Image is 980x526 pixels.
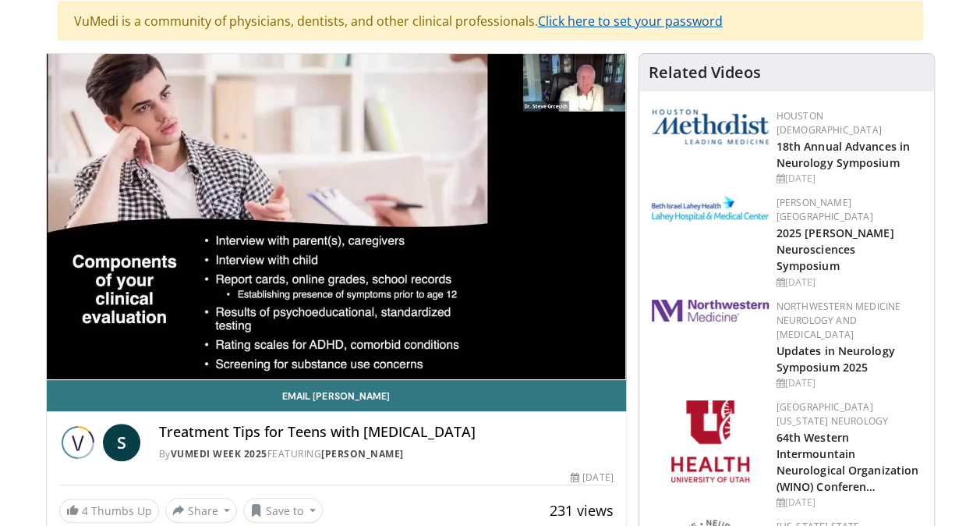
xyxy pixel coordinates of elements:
div: By FEATURING [159,447,614,461]
span: 231 views [550,501,614,520]
a: [PERSON_NAME] [321,447,404,460]
img: 5e4488cc-e109-4a4e-9fd9-73bb9237ee91.png.150x105_q85_autocrop_double_scale_upscale_version-0.2.png [652,109,769,144]
a: Vumedi Week 2025 [171,447,267,460]
button: Share [165,498,238,523]
video-js: Video Player [47,54,626,380]
h4: Related Videos [649,63,761,82]
a: S [103,424,140,461]
a: 64th Western Intermountain Neurological Organization (WINO) Conferen… [777,430,919,494]
div: [DATE] [571,471,613,485]
div: [DATE] [777,376,922,390]
a: Northwestern Medicine Neurology and [MEDICAL_DATA] [777,300,901,341]
a: [PERSON_NAME][GEOGRAPHIC_DATA] [777,196,873,223]
div: [DATE] [777,172,922,186]
button: Save to [243,498,323,523]
a: Houston [DEMOGRAPHIC_DATA] [777,109,882,137]
img: f6362829-b0a3-407d-a044-59546adfd345.png.150x105_q85_autocrop_double_scale_upscale_version-0.2.png [671,400,749,482]
img: e7977282-282c-4444-820d-7cc2733560fd.jpg.150x105_q85_autocrop_double_scale_upscale_version-0.2.jpg [652,196,769,222]
img: Vumedi Week 2025 [59,424,97,461]
a: [GEOGRAPHIC_DATA][US_STATE] Neurology [777,400,888,428]
a: 2025 [PERSON_NAME] Neurosciences Symposium [777,226,894,273]
a: Email [PERSON_NAME] [47,380,626,411]
h4: Treatment Tips for Teens with [MEDICAL_DATA] [159,424,614,441]
a: Click here to set your password [538,12,723,30]
div: VuMedi is a community of physicians, dentists, and other clinical professionals. [58,2,923,41]
span: 4 [82,503,88,518]
a: 4 Thumbs Up [59,499,159,523]
a: Updates in Neurology Symposium 2025 [777,343,895,375]
img: 2a462fb6-9365-492a-ac79-3166a6f924d8.png.150x105_q85_autocrop_double_scale_upscale_version-0.2.jpg [652,300,769,322]
a: 18th Annual Advances in Neurology Symposium [777,139,910,170]
div: [DATE] [777,496,922,510]
div: [DATE] [777,275,922,290]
